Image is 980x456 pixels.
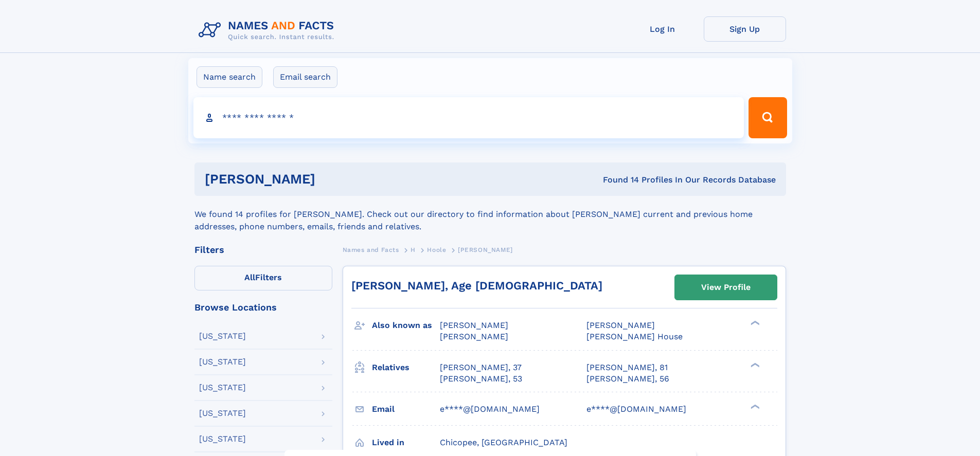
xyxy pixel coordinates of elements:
[440,320,508,330] span: [PERSON_NAME]
[372,400,440,418] h3: Email
[343,243,399,256] a: Names and Facts
[748,320,760,326] div: ❯
[459,174,776,186] div: Found 14 Profiles In Our Records Database
[411,243,416,256] a: H
[411,246,416,253] span: H
[749,97,787,138] button: Search Button
[199,435,246,443] div: [US_STATE]
[193,97,744,138] input: search input
[351,279,602,292] a: [PERSON_NAME], Age [DEMOGRAPHIC_DATA]
[440,373,522,385] a: [PERSON_NAME], 53
[586,332,683,341] span: [PERSON_NAME] House
[194,245,332,254] div: Filters
[586,320,655,330] span: [PERSON_NAME]
[199,384,246,392] div: [US_STATE]
[194,196,786,233] div: We found 14 profiles for [PERSON_NAME]. Check out our directory to find information about [PERSON...
[273,66,337,88] label: Email search
[427,246,446,253] span: Hoole
[199,332,246,340] div: [US_STATE]
[194,16,343,44] img: Logo Names and Facts
[197,66,262,88] label: Name search
[440,332,508,341] span: [PERSON_NAME]
[748,403,760,410] div: ❯
[372,434,440,451] h3: Lived in
[701,276,751,299] div: View Profile
[440,437,567,447] span: Chicopee, [GEOGRAPHIC_DATA]
[458,246,513,253] span: [PERSON_NAME]
[748,361,760,368] div: ❯
[372,317,440,334] h3: Also known as
[704,16,786,42] a: Sign Up
[586,373,669,385] a: [PERSON_NAME], 56
[440,362,522,373] a: [PERSON_NAME], 37
[199,409,246,417] div: [US_STATE]
[194,303,332,312] div: Browse Locations
[194,266,332,290] label: Filters
[199,358,246,366] div: [US_STATE]
[244,272,255,282] span: All
[205,173,459,186] h1: [PERSON_NAME]
[427,243,446,256] a: Hoole
[372,359,440,376] h3: Relatives
[675,275,777,300] a: View Profile
[621,16,704,42] a: Log In
[586,362,668,373] a: [PERSON_NAME], 81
